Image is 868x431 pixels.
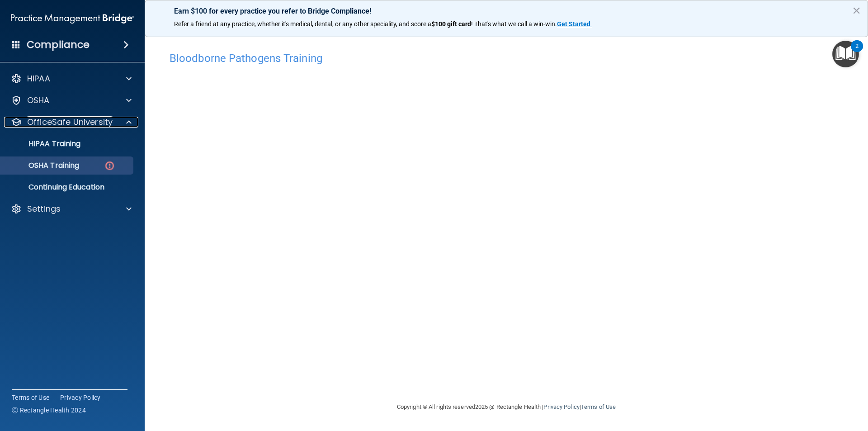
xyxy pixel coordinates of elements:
button: Open Resource Center, 2 new notifications [832,41,859,67]
h4: Compliance [27,38,90,51]
h4: Bloodborne Pathogens Training [170,52,843,64]
img: PMB logo [11,9,134,28]
a: Get Started [557,20,592,28]
span: ! That's what we call a win-win. [471,20,557,28]
span: Ⓒ Rectangle Health 2024 [12,406,86,415]
img: danger-circle.6113f641.png [104,160,115,171]
p: Continuing Education [6,183,129,192]
p: HIPAA [27,73,50,84]
iframe: bbp [170,69,843,347]
p: OfficeSafe University [27,117,113,128]
p: OSHA [27,95,50,106]
a: Privacy Policy [543,403,579,410]
a: HIPAA [11,73,132,84]
a: Settings [11,204,132,214]
p: Settings [27,204,61,214]
p: OSHA Training [6,161,79,170]
div: 2 [855,46,859,58]
div: Copyright © All rights reserved 2025 @ Rectangle Health | | [341,393,671,422]
span: Refer a friend at any practice, whether it's medical, dental, or any other speciality, and score a [174,20,431,28]
a: OfficeSafe University [11,117,132,128]
a: Terms of Use [12,393,49,402]
p: HIPAA Training [6,139,80,148]
p: Earn $100 for every practice you refer to Bridge Compliance! [174,7,839,15]
a: Privacy Policy [60,393,101,402]
a: Terms of Use [581,403,616,410]
a: OSHA [11,95,132,106]
strong: Get Started [557,20,590,28]
button: Close [852,3,861,18]
strong: $100 gift card [431,20,471,28]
